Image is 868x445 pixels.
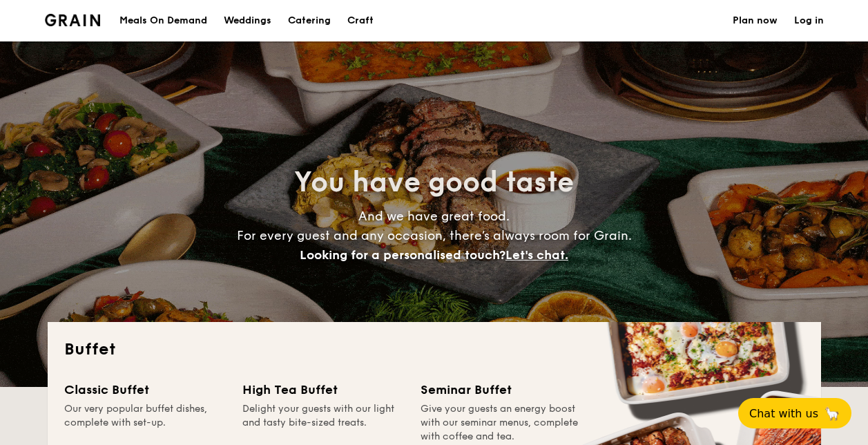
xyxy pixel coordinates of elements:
[242,402,404,444] div: Delight your guests with our light and tasty bite-sized treats.
[45,14,101,26] a: Logotype
[505,247,568,263] span: Let's chat.
[64,380,226,399] div: Classic Buffet
[738,398,851,428] button: Chat with us🦙
[64,402,226,444] div: Our very popular buffet dishes, complete with set-up.
[749,407,818,420] span: Chat with us
[300,247,505,263] span: Looking for a personalised touch?
[45,14,101,26] img: Grain
[64,339,804,361] h2: Buffet
[824,406,840,422] span: 🦙
[294,166,574,199] span: You have good taste
[421,402,582,444] div: Give your guests an energy boost with our seminar menus, complete with coffee and tea.
[242,380,404,399] div: High Tea Buffet
[237,209,632,263] span: And we have great food. For every guest and any occasion, there’s always room for Grain.
[421,380,582,399] div: Seminar Buffet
